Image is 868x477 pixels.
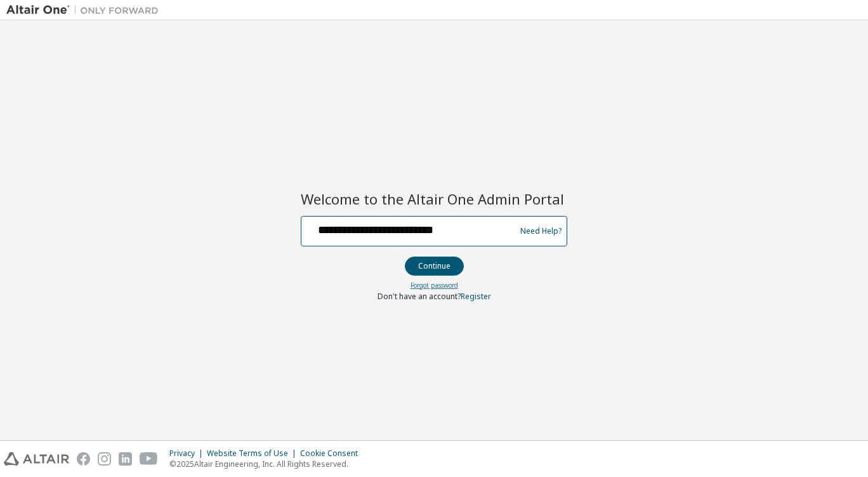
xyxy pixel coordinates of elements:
img: Altair One [6,4,165,17]
img: youtube.svg [140,452,158,466]
div: Privacy [169,448,207,459]
img: instagram.svg [98,452,111,466]
div: Website Terms of Use [207,448,300,459]
span: Don't have an account? [378,291,461,302]
button: Continue [405,257,464,276]
div: Cookie Consent [300,448,365,459]
img: linkedin.svg [119,452,132,466]
p: © 2025 Altair Engineering, Inc. All Rights Reserved. [169,459,365,469]
a: Forgot password [411,281,458,290]
a: Need Help? [520,231,562,231]
img: altair_logo.svg [4,452,69,466]
h2: Welcome to the Altair One Admin Portal [301,190,567,208]
img: facebook.svg [77,452,90,466]
a: Register [461,291,491,302]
